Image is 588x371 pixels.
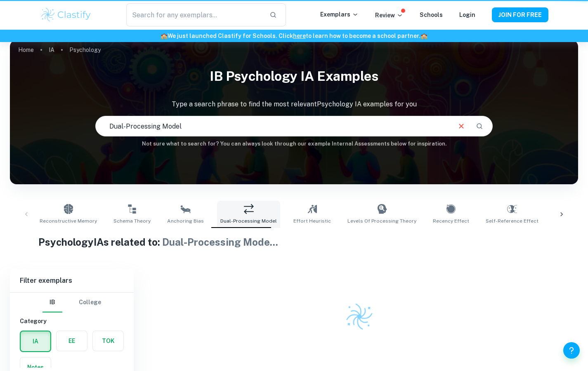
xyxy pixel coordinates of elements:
[38,235,550,249] h1: Psychology IAs related to:
[375,11,403,20] p: Review
[43,293,62,312] button: IB
[2,31,586,40] h6: We just launched Clastify for Schools. Click to learn how to become a school partner.
[57,331,87,351] button: EE
[126,3,262,26] input: Search for any exemplars...
[21,331,50,351] button: IA
[420,33,427,39] span: 🏫
[69,45,101,54] p: Psychology
[40,217,97,225] span: Reconstructive Memory
[420,12,443,18] a: Schools
[459,12,475,18] a: Login
[492,7,548,22] button: JOIN FOR FREE
[486,217,538,225] span: Self-Reference Effect
[293,33,306,39] a: here
[10,99,578,109] p: Type a search phrase to find the most relevant Psychology IA examples for you
[10,269,134,292] h6: Filter exemplars
[433,217,469,225] span: Recency Effect
[161,33,168,39] span: 🏫
[220,217,277,225] span: Dual-Processing Model
[320,10,359,19] p: Exemplars
[18,44,34,56] a: Home
[40,7,92,23] img: Clastify logo
[96,115,451,138] input: E.g. cognitive development theories, abnormal psychology case studies, social psychology experime...
[93,331,123,351] button: TOK
[347,217,416,225] span: Levels of Processing Theory
[10,140,578,148] h6: Not sure what to search for? You can always look through our example Internal Assessments below f...
[43,293,101,312] div: Filter type choice
[10,63,578,89] h1: IB Psychology IA examples
[293,217,331,225] span: Effort Heuristic
[472,119,486,133] button: Search
[49,44,54,56] a: IA
[20,317,124,326] h6: Category
[563,342,580,359] button: Help and Feedback
[162,236,278,248] span: Dual-Processing Mode ...
[79,293,101,312] button: College
[453,118,469,134] button: Clear
[344,302,374,331] img: Clastify logo
[167,217,204,225] span: Anchoring Bias
[113,217,151,225] span: Schema Theory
